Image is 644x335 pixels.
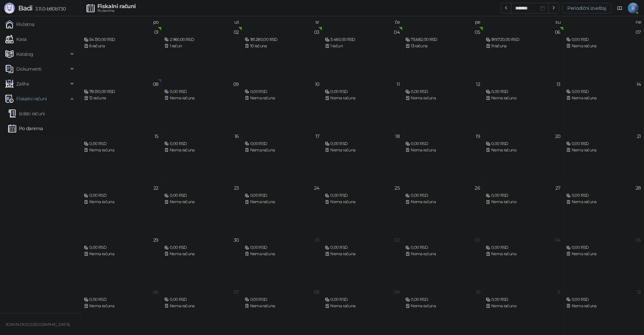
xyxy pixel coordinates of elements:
[245,296,319,303] div: 0,00 RSD
[162,16,242,27] th: ut
[486,37,560,43] div: 189.720,00 RSD
[234,238,239,242] div: 30
[245,303,319,309] div: Nema računa
[81,27,162,79] td: 2025-09-01
[566,95,641,101] div: Nema računa
[245,199,319,205] div: Nema računa
[486,199,560,205] div: Nema računa
[636,238,641,242] div: 05
[8,122,43,135] a: Po danima
[245,37,319,43] div: 181.280,00 RSD
[84,147,159,153] div: Nema računa
[325,192,400,199] div: 0,00 RSD
[403,79,483,131] td: 2025-09-12
[325,89,400,95] div: 0,00 RSD
[483,183,564,235] td: 2025-09-27
[566,303,641,309] div: Nema računa
[16,47,33,61] span: Katalog
[564,235,644,287] td: 2025-10-05
[322,16,403,27] th: če
[476,82,480,87] div: 12
[566,192,641,199] div: 0,00 RSD
[81,183,162,235] td: 2025-09-22
[81,16,162,27] th: po
[164,141,239,147] div: 0,00 RSD
[32,6,66,12] span: 3.11.0-b80b730
[403,16,483,27] th: pe
[405,37,480,43] div: 75.682,00 RSD
[16,77,29,91] span: Zalihe
[557,290,560,294] div: 11
[322,235,403,287] td: 2025-10-02
[164,244,239,251] div: 0,00 RSD
[162,235,242,287] td: 2025-09-30
[555,30,560,34] div: 06
[325,95,400,101] div: Nema računa
[245,244,319,251] div: 0,00 RSD
[475,30,480,34] div: 05
[314,290,319,294] div: 08
[405,141,480,147] div: 0,00 RSD
[162,183,242,235] td: 2025-09-23
[84,95,159,101] div: 12 računa
[325,199,400,205] div: Nema računa
[315,82,319,87] div: 10
[486,141,560,147] div: 0,00 RSD
[405,147,480,153] div: Nema računa
[162,27,242,79] td: 2025-09-02
[164,95,239,101] div: Nema računa
[394,238,400,242] div: 02
[16,62,41,76] span: Dokumenti
[555,134,560,139] div: 20
[555,238,560,242] div: 04
[562,3,612,14] button: Periodični izveštaj
[566,89,641,95] div: 0,00 RSD
[84,244,159,251] div: 0,00 RSD
[16,92,47,105] span: Fiskalni računi
[405,192,480,199] div: 0,00 RSD
[153,82,159,87] div: 08
[153,238,159,242] div: 29
[322,79,403,131] td: 2025-09-11
[325,43,400,49] div: 1 račun
[483,131,564,183] td: 2025-09-20
[245,43,319,49] div: 10 računa
[164,43,239,49] div: 1 račun
[164,303,239,309] div: Nema računa
[486,192,560,199] div: 0,00 RSD
[315,238,319,242] div: 01
[325,141,400,147] div: 0,00 RSD
[476,290,480,294] div: 10
[405,296,480,303] div: 0,00 RSD
[84,141,159,147] div: 0,00 RSD
[81,79,162,131] td: 2025-09-08
[486,296,560,303] div: 0,00 RSD
[84,89,159,95] div: 78.510,00 RSD
[84,192,159,199] div: 0,00 RSD
[405,199,480,205] div: Nema računa
[476,134,480,139] div: 19
[566,43,641,49] div: Nema računa
[637,290,641,294] div: 12
[84,296,159,303] div: 0,00 RSD
[234,30,239,34] div: 02
[322,27,403,79] td: 2025-09-04
[164,89,239,95] div: 0,00 RSD
[483,16,564,27] th: su
[8,107,45,120] a: Izdati računi
[242,235,323,287] td: 2025-10-01
[325,251,400,257] div: Nema računa
[405,43,480,49] div: 13 računa
[636,186,641,190] div: 28
[314,30,319,34] div: 03
[153,290,159,294] div: 06
[164,37,239,43] div: 2.960,00 RSD
[564,79,644,131] td: 2025-09-14
[403,27,483,79] td: 2025-09-05
[81,131,162,183] td: 2025-09-15
[566,37,641,43] div: 0,00 RSD
[564,131,644,183] td: 2025-09-21
[637,134,641,139] div: 21
[394,290,400,294] div: 09
[245,251,319,257] div: Nema računa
